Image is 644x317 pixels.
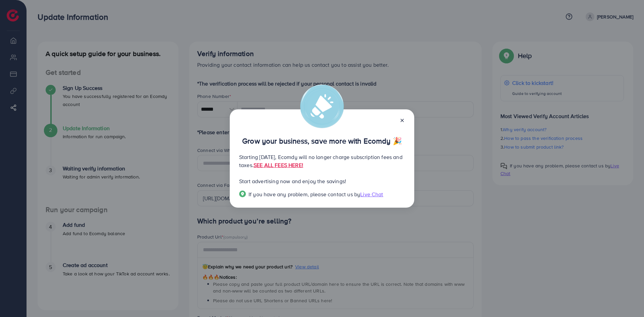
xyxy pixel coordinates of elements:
[254,161,303,169] a: SEE ALL FEES HERE!
[249,191,360,198] span: If you have any problem, please contact us by
[239,177,405,185] p: Start advertising now and enjoy the savings!
[239,153,405,169] p: Starting [DATE], Ecomdy will no longer charge subscription fees and taxes.
[360,191,383,198] span: Live Chat
[239,137,405,145] p: Grow your business, save more with Ecomdy 🎉
[239,191,246,197] img: Popup guide
[300,85,344,128] img: alert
